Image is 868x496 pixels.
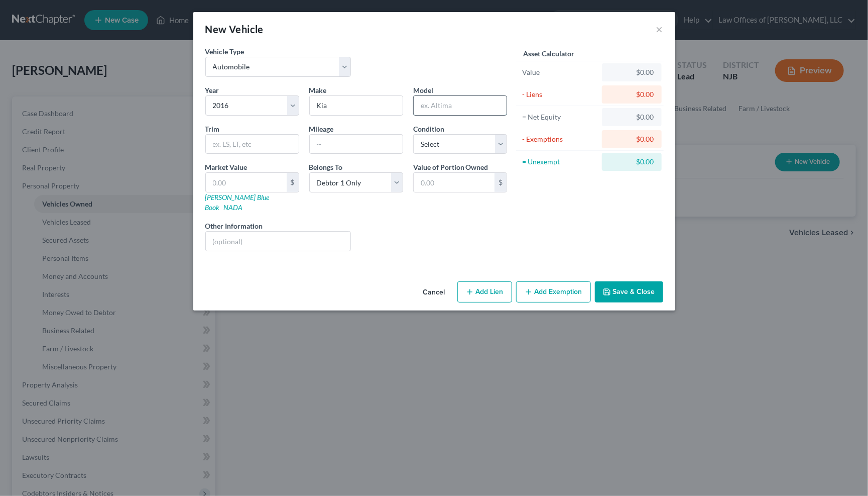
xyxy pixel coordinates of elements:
[523,48,574,59] label: Asset Calculator
[522,112,598,122] div: = Net Equity
[414,173,494,192] input: 0.00
[414,96,507,115] input: ex. Altima
[205,124,220,134] label: Trim
[522,89,598,100] div: - Liens
[415,282,453,303] button: Cancel
[309,86,327,94] span: Make
[522,134,598,144] div: - Exemptions
[205,162,247,172] label: Market Value
[205,22,264,36] div: New Vehicle
[205,46,244,57] label: Vehicle Type
[310,96,403,115] input: ex. Nissan
[610,134,654,144] div: $0.00
[310,135,403,154] input: --
[413,124,444,134] label: Condition
[522,67,598,77] div: Value
[494,173,507,192] div: $
[206,232,351,251] input: (optional)
[610,157,654,167] div: $0.00
[205,221,263,231] label: Other Information
[413,85,433,95] label: Model
[224,203,243,212] a: NADA
[309,124,334,134] label: Mileage
[656,23,663,35] button: ×
[595,281,663,303] button: Save & Close
[610,112,654,122] div: $0.00
[413,162,488,172] label: Value of Portion Owned
[610,89,654,100] div: $0.00
[516,281,591,303] button: Add Exemption
[457,281,512,303] button: Add Lien
[610,67,654,77] div: $0.00
[287,173,299,192] div: $
[206,173,287,192] input: 0.00
[206,135,299,154] input: ex. LS, LT, etc
[522,157,598,167] div: = Unexempt
[205,85,219,95] label: Year
[309,163,343,171] span: Belongs To
[205,193,270,212] a: [PERSON_NAME] Blue Book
